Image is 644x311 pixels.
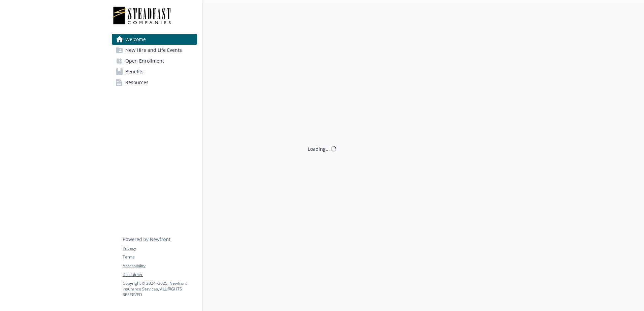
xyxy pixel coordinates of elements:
span: Welcome [125,34,146,45]
a: Privacy [123,245,197,251]
a: New Hire and Life Events [112,45,197,56]
span: Resources [125,77,149,88]
a: Benefits [112,66,197,77]
a: Disclaimer [123,272,197,278]
p: Copyright © 2024 - 2025 , Newfront Insurance Services, ALL RIGHTS RESERVED [123,280,197,298]
div: Loading... [308,145,330,152]
a: Terms [123,254,197,260]
span: Open Enrollment [125,56,164,66]
span: New Hire and Life Events [125,45,182,56]
span: Benefits [125,66,143,77]
a: Resources [112,77,197,88]
a: Welcome [112,34,197,45]
a: Accessibility [123,263,197,269]
a: Open Enrollment [112,56,197,66]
